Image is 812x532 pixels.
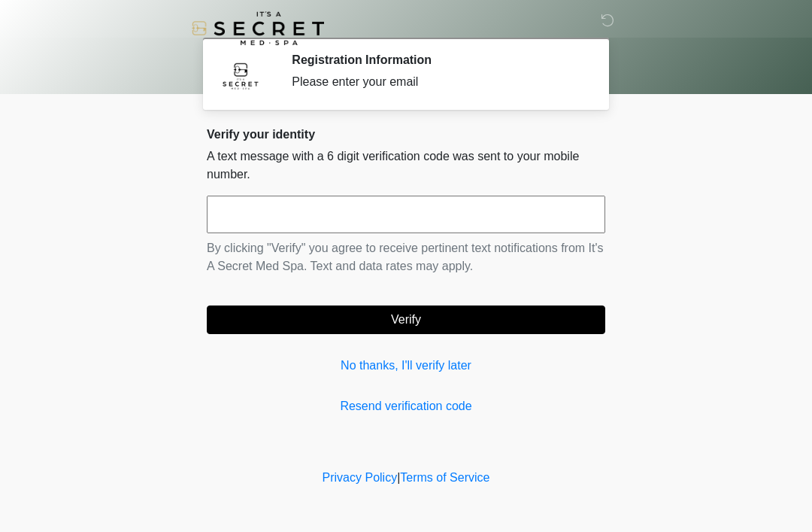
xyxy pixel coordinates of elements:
[292,73,583,91] div: Please enter your email
[207,306,605,334] button: Verify
[207,127,605,141] h2: Verify your identity
[207,397,605,415] a: Resend verification code
[218,53,263,98] img: Agent Avatar
[323,471,398,484] a: Privacy Policy
[192,11,324,45] img: It's A Secret Med Spa Logo
[397,471,400,484] a: |
[207,357,605,375] a: No thanks, I'll verify later
[400,471,489,484] a: Terms of Service
[207,147,605,184] p: A text message with a 6 digit verification code was sent to your mobile number.
[292,53,583,67] h2: Registration Information
[207,239,605,275] p: By clicking "Verify" you agree to receive pertinent text notifications from It's A Secret Med Spa...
